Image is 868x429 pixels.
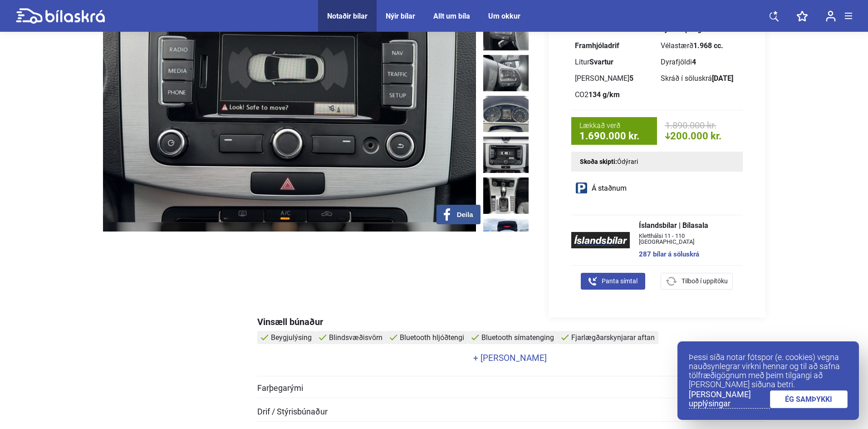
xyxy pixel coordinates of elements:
p: Þessi síða notar fótspor (e. cookies) vegna nauðsynlegrar virkni hennar og til að safna tölfræðig... [689,353,848,389]
b: Framhjóladrif [575,41,619,50]
b: 5 [629,74,633,83]
a: [PERSON_NAME] upplýsingar [689,390,770,409]
a: Allt um bíla [433,12,470,20]
div: Vinsæll búnaður [257,317,765,326]
span: 1.690.000 kr. [579,131,649,141]
a: + [PERSON_NAME] [257,354,763,362]
img: 1745673970_8561125207367959859_17973943394109148.jpg [483,55,529,91]
a: Nýir bílar [386,12,415,20]
div: Dyrafjöldi [661,59,739,66]
div: Litur [575,59,653,66]
b: 134 g/km [588,90,620,99]
div: CO2 [575,91,653,99]
span: 200.000 kr. [665,130,735,141]
span: Bluetooth hljóðtengi [400,333,464,342]
span: Panta símtal [602,276,638,286]
img: 1745673973_4998404078769222514_17973946468441273.jpg [483,218,529,255]
span: Beygjulýsing [271,333,312,342]
span: Ódýrari [617,158,638,165]
span: Fjarlægðarskynjarar aftan [571,333,655,342]
img: user-login.svg [826,10,836,22]
span: Drif / Stýrisbúnaður [257,408,328,416]
span: Farþegarými [257,384,303,392]
img: 1745673972_2217444646617642381_17973944636499474.jpg [483,137,529,173]
b: 4 [692,58,696,66]
span: Kletthálsi 11 - 110 [GEOGRAPHIC_DATA] [639,233,734,245]
a: Um okkur [488,12,520,20]
span: Íslandsbílar | Bílasala [639,222,734,229]
span: Tilboð í uppítöku [682,276,728,286]
span: Lækkað verð [579,121,649,131]
div: [PERSON_NAME] [575,75,653,82]
b: 1.968 cc. [693,41,723,50]
a: Notaðir bílar [327,12,368,20]
b: Svartur [589,58,613,66]
img: 1745673970_5273404469510185621_17973942773816496.jpg [483,14,529,50]
span: Blindsvæðisvörn [329,333,383,342]
img: 1745673971_1698968732724527606_17973944030261724.jpg [483,96,529,132]
span: 1.890.000 kr. [665,121,735,130]
div: Skráð í söluskrá [661,75,739,82]
a: ÉG SAMÞYKKI [770,390,848,408]
a: 287 bílar á söluskrá [639,251,734,258]
span: Á staðnum [592,185,627,192]
div: Hestöfl [575,26,653,33]
b: [DATE] [712,74,733,83]
span: Deila [457,211,473,219]
button: Deila [436,205,481,224]
img: 1745673972_1612418469149527142_17973945228651978.jpg [483,178,529,214]
span: Bluetooth símatenging [481,333,554,342]
strong: Skoða skipti: [580,158,617,165]
div: Vélastærð [661,42,739,49]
